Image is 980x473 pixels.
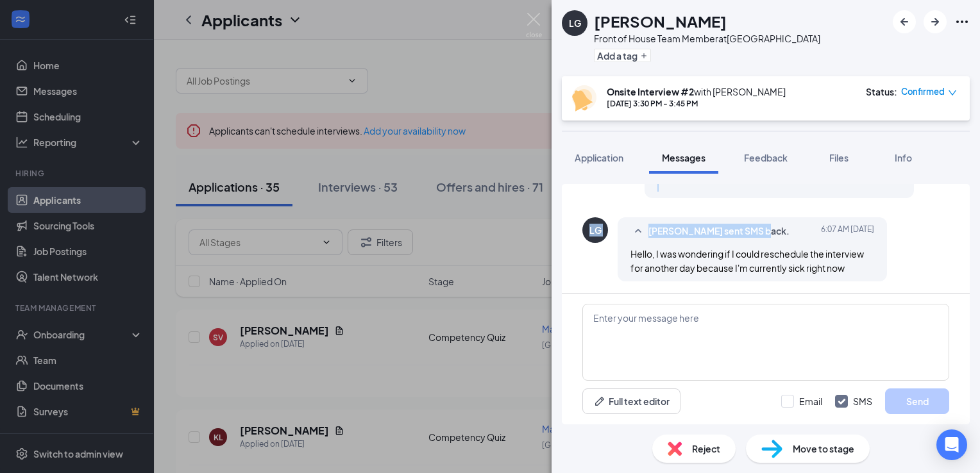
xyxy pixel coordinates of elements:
button: Full text editorPen [582,388,680,414]
button: ArrowLeftNew [893,10,916,33]
span: Hello, I was wondering if I could reschedule the interview for another day because I'm currently ... [630,248,864,274]
div: LG [589,224,602,236]
button: PlusAdd a tag [594,49,651,62]
span: Feedback [744,152,788,163]
svg: Plus [640,52,648,60]
button: ArrowRight [924,10,947,33]
span: Confirmed [901,85,945,98]
span: Move to stage [793,442,854,456]
button: Send [885,388,949,414]
span: Messages [662,152,705,163]
span: Info [895,152,912,163]
div: Front of House Team Member at [GEOGRAPHIC_DATA] [594,32,820,45]
span: down [948,88,957,97]
div: [DATE] 3:30 PM - 3:45 PM [607,98,786,109]
div: Status : [866,85,897,98]
div: with [PERSON_NAME] [607,85,786,98]
span: Application [575,152,623,163]
div: LG [569,17,581,29]
svg: Pen [593,395,606,408]
span: Files [829,152,849,163]
svg: ArrowLeftNew [897,14,912,29]
b: Onsite Interview #2 [607,86,694,97]
svg: ArrowRight [927,14,943,29]
span: Reject [692,442,720,456]
div: Open Intercom Messenger [936,429,967,460]
svg: Ellipses [954,14,970,29]
h1: [PERSON_NAME] [594,10,727,32]
span: [DATE] 6:07 AM [821,224,874,239]
span: [PERSON_NAME] sent SMS back. [648,224,790,239]
svg: SmallChevronUp [630,224,646,239]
